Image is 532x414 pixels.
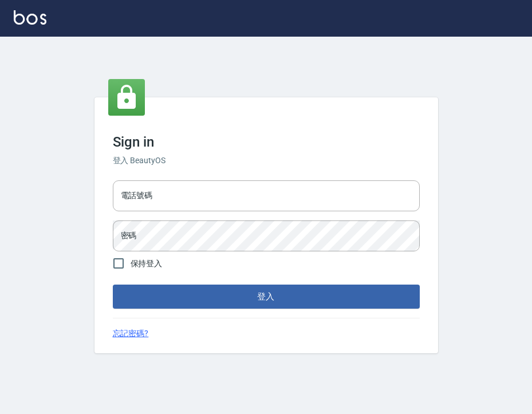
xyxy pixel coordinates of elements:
[113,285,420,309] button: 登入
[113,134,420,150] h3: Sign in
[113,155,420,167] h6: 登入 BeautyOS
[14,10,46,25] img: Logo
[131,258,163,270] span: 保持登入
[113,328,149,340] a: 忘記密碼?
